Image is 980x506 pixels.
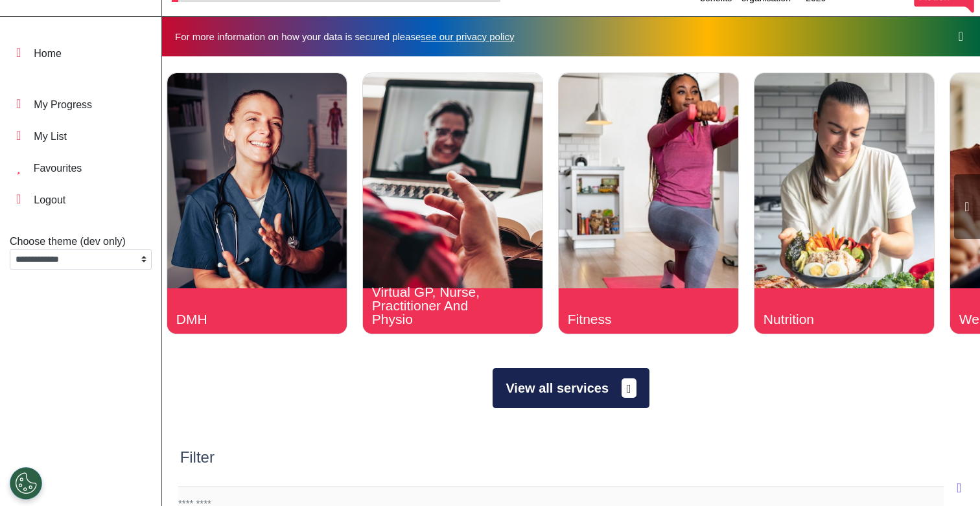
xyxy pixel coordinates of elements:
button: View all services [493,368,649,408]
div: Virtual GP, Nurse, Practitioner And Physio [372,285,498,326]
h2: Filter [180,448,215,467]
div: DMH [176,312,302,326]
div: Home [34,46,62,62]
div: Fitness [568,312,694,326]
div: Choose theme (dev only) [10,234,152,249]
button: Open Preferences [10,467,42,500]
div: Logout [34,192,65,208]
div: Favourites [34,161,82,176]
div: My Progress [34,97,92,113]
div: My List [34,129,67,144]
div: Nutrition [764,312,889,326]
div: For more information on how your data is secured please [175,32,528,41]
a: see our privacy policy [421,31,514,42]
